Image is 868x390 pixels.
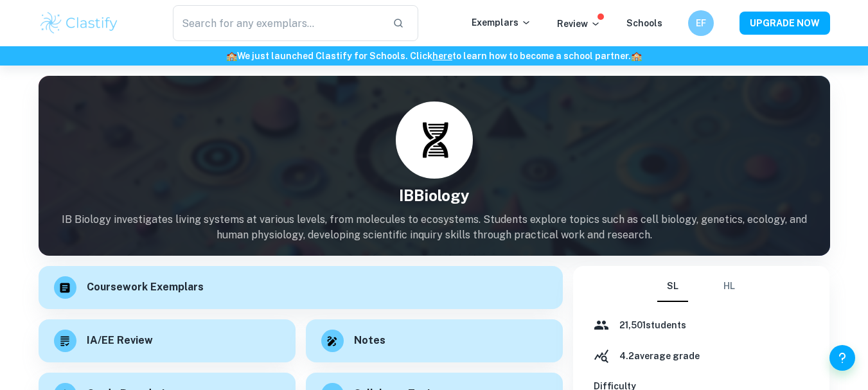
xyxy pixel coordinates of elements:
[619,318,686,332] h6: 21,501 students
[39,184,830,207] h4: IB Biology
[472,15,531,30] p: Exemplars
[415,121,454,159] img: biology.svg
[631,51,642,61] span: 🏫
[693,16,708,30] h6: EF
[829,345,855,371] button: Help and Feedback
[619,349,700,363] h6: 4.2 average grade
[39,266,563,309] a: Coursework Exemplars
[39,319,296,362] a: IA/EE Review
[39,212,830,243] p: IB Biology investigates living systems at various levels, from molecules to ecosystems. Students ...
[740,12,830,35] button: UPGRADE NOW
[39,10,120,36] img: Clastify logo
[87,333,153,349] h6: IA/EE Review
[226,51,237,61] span: 🏫
[714,271,745,302] button: HL
[3,49,865,63] h6: We just launched Clastify for Schools. Click to learn how to become a school partner.
[688,10,714,36] button: EF
[626,18,662,28] a: Schools
[432,51,452,61] a: here
[657,271,688,302] button: SL
[557,17,601,31] p: Review
[354,333,385,349] h6: Notes
[87,279,204,296] h6: Coursework Exemplars
[306,319,563,362] a: Notes
[173,5,383,41] input: Search for any exemplars...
